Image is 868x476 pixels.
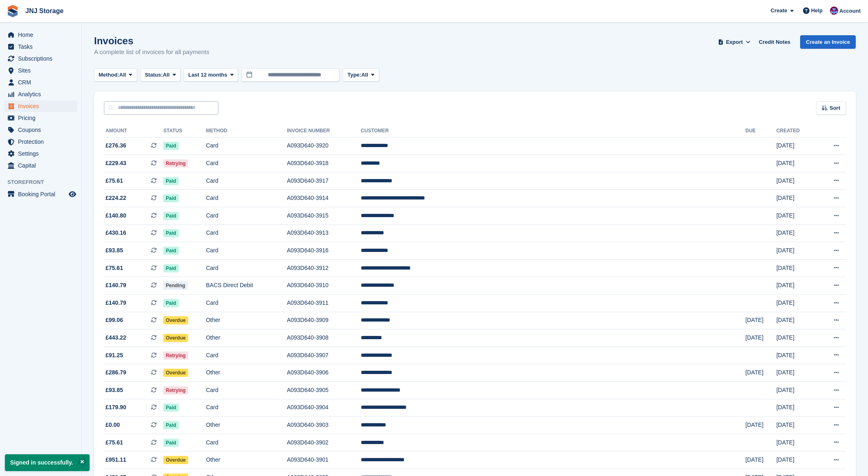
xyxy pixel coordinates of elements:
span: Retrying [163,386,188,394]
button: Export [716,35,752,49]
td: A093D640-3906 [287,364,361,382]
span: Method: [99,71,119,79]
span: Retrying [163,159,188,168]
td: A093D640-3901 [287,451,361,469]
span: Paid [163,194,178,202]
td: Other [206,312,287,329]
button: Last 12 months [184,68,238,82]
span: Subscriptions [18,53,67,64]
td: [DATE] [776,312,816,329]
a: menu [4,160,77,171]
span: £93.85 [106,386,123,394]
td: [DATE] [776,224,816,242]
span: Paid [163,264,178,272]
span: £75.61 [106,177,123,185]
td: A093D640-3904 [287,399,361,417]
td: Card [206,399,287,417]
span: Last 12 months [188,71,227,79]
th: Status [163,125,206,138]
td: A093D640-3913 [287,224,361,242]
span: Overdue [163,334,188,342]
td: [DATE] [776,329,816,347]
td: [DATE] [776,382,816,399]
td: A093D640-3905 [287,382,361,399]
span: Paid [163,229,178,237]
td: A093D640-3911 [287,295,361,312]
th: Due [745,125,776,138]
td: [DATE] [745,417,776,434]
span: CRM [18,77,67,88]
span: Overdue [163,316,188,324]
a: menu [4,136,77,147]
td: Card [206,295,287,312]
span: Retrying [163,351,188,360]
span: £75.61 [106,264,123,272]
span: Create [771,7,787,15]
span: Export [726,38,743,46]
span: £224.22 [106,194,126,202]
span: £75.61 [106,438,123,447]
a: menu [4,41,77,52]
td: A093D640-3909 [287,312,361,329]
td: [DATE] [745,329,776,347]
td: Card [206,207,287,225]
a: menu [4,88,77,100]
span: Paid [163,299,178,307]
td: Card [206,137,287,155]
td: A093D640-3908 [287,329,361,347]
td: [DATE] [776,207,816,225]
a: Create an Invoice [800,35,856,49]
td: A093D640-3910 [287,277,361,295]
th: Created [776,125,816,138]
h1: Invoices [94,35,209,46]
p: A complete list of invoices for all payments [94,48,209,57]
a: Preview store [67,189,77,199]
th: Method [206,125,287,138]
span: Capital [18,160,67,171]
td: A093D640-3916 [287,242,361,260]
p: Signed in successfully. [5,454,90,471]
td: A093D640-3917 [287,172,361,190]
a: menu [4,100,77,112]
td: Other [206,451,287,469]
span: Analytics [18,88,67,100]
td: [DATE] [776,347,816,364]
span: £443.22 [106,333,126,342]
a: menu [4,65,77,76]
td: [DATE] [776,242,816,260]
span: £276.36 [106,141,126,150]
a: menu [4,112,77,124]
span: £99.06 [106,316,123,324]
span: £91.25 [106,351,123,360]
span: £179.90 [106,403,126,412]
td: [DATE] [776,295,816,312]
td: [DATE] [776,190,816,207]
span: Status: [145,71,163,79]
a: menu [4,29,77,41]
td: [DATE] [776,259,816,277]
td: Other [206,417,287,434]
span: Invoices [18,100,67,112]
span: All [119,71,126,79]
td: Card [206,172,287,190]
th: Amount [104,125,163,138]
td: [DATE] [776,277,816,295]
span: Sort [830,104,840,112]
span: Paid [163,439,178,447]
span: Booking Portal [18,188,67,200]
span: Protection [18,136,67,147]
button: Status: All [140,68,180,82]
td: A093D640-3914 [287,190,361,207]
span: Overdue [163,456,188,464]
td: [DATE] [776,172,816,190]
span: Home [18,29,67,41]
span: Paid [163,421,178,429]
td: Card [206,347,287,364]
span: Pending [163,281,187,290]
td: Card [206,382,287,399]
span: All [361,71,368,79]
td: A093D640-3902 [287,434,361,451]
td: Other [206,364,287,382]
td: [DATE] [776,137,816,155]
th: Invoice Number [287,125,361,138]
